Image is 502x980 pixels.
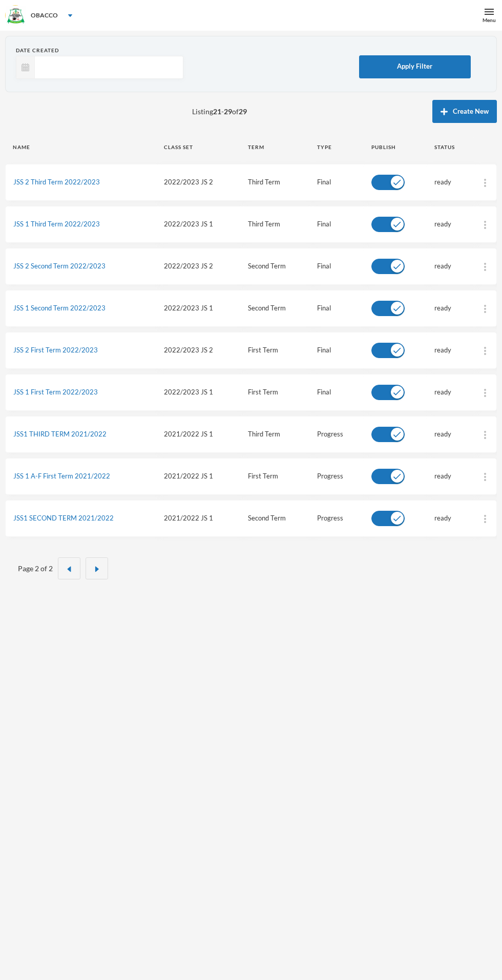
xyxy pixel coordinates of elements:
[427,290,473,327] td: ready
[156,458,240,495] td: 2021/2022 JS 1
[309,374,363,411] td: Final
[5,136,156,159] th: Name
[427,136,473,159] th: Status
[156,290,240,327] td: 2022/2023 JS 1
[240,416,309,453] td: Third Term
[427,248,473,285] td: ready
[13,430,107,438] a: JSS1 THIRD TERM 2021/2022
[240,206,309,243] td: Third Term
[484,305,486,313] img: ...
[13,346,98,354] a: JSS 2 First Term 2022/2023
[240,136,309,159] th: Term
[427,416,473,453] td: ready
[6,6,26,26] img: logo
[309,136,363,159] th: Type
[240,500,309,537] td: Second Term
[156,500,240,537] td: 2021/2022 JS 1
[359,55,471,78] button: Apply Filter
[156,416,240,453] td: 2021/2022 JS 1
[484,179,486,187] img: ...
[13,514,114,522] a: JSS1 SECOND TERM 2021/2022
[156,136,240,159] th: Class Set
[13,304,106,312] a: JSS 1 Second Term 2022/2023
[224,107,232,116] b: 29
[484,263,486,271] img: ...
[16,47,183,54] div: Date Created
[240,290,309,327] td: Second Term
[484,347,486,355] img: ...
[309,206,363,243] td: Final
[309,458,363,495] td: Progress
[240,332,309,369] td: First Term
[427,458,473,495] td: ready
[240,248,309,285] td: Second Term
[18,563,53,574] div: Page 2 of 2
[192,106,247,117] span: Listing - of
[240,374,309,411] td: First Term
[13,472,110,480] a: JSS 1 A-F First Term 2021/2022
[239,107,247,116] b: 29
[309,248,363,285] td: Final
[156,164,240,201] td: 2022/2023 JS 2
[427,374,473,411] td: ready
[156,374,240,411] td: 2022/2023 JS 1
[156,206,240,243] td: 2022/2023 JS 1
[484,473,486,481] img: ...
[309,290,363,327] td: Final
[484,431,486,439] img: ...
[309,332,363,369] td: Final
[13,220,100,228] a: JSS 1 Third Term 2022/2023
[427,500,473,537] td: ready
[156,248,240,285] td: 2022/2023 JS 2
[156,332,240,369] td: 2022/2023 JS 2
[484,515,486,523] img: ...
[484,389,486,397] img: ...
[13,388,98,396] a: JSS 1 First Term 2022/2023
[240,458,309,495] td: First Term
[309,416,363,453] td: Progress
[432,100,497,123] button: Create New
[309,500,363,537] td: Progress
[484,221,486,229] img: ...
[240,164,309,201] td: Third Term
[427,332,473,369] td: ready
[31,11,58,20] div: OBACCO
[483,16,496,24] div: Menu
[213,107,221,116] b: 21
[427,164,473,201] td: ready
[13,262,106,270] a: JSS 2 Second Term 2022/2023
[364,136,427,159] th: Publish
[309,164,363,201] td: Final
[13,178,100,186] a: JSS 2 Third Term 2022/2023
[427,206,473,243] td: ready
